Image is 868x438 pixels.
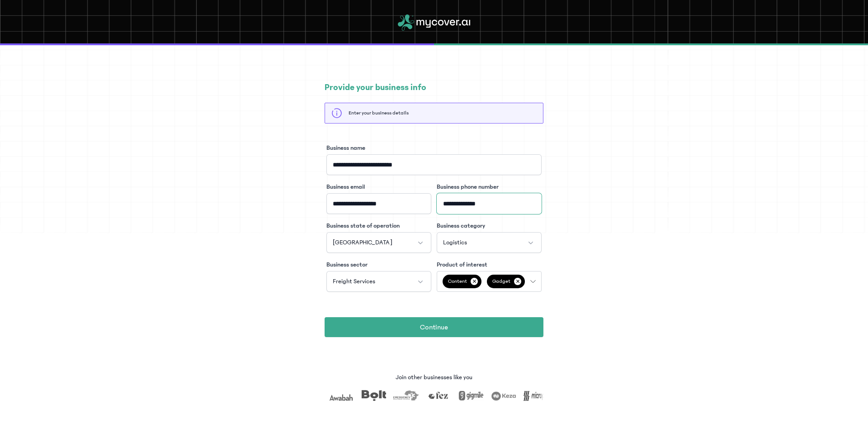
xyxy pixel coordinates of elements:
button: Continue [325,317,543,337]
img: era.png [393,390,418,401]
button: Freight Services [326,271,431,292]
label: Business name [326,143,365,152]
h2: Provide your business info [325,81,543,94]
label: Business sector [326,260,368,269]
label: Product of interest [437,260,487,269]
p: Join other businesses like you [396,373,472,382]
label: Business state of operation [326,221,400,230]
p: Enter your business details [349,109,409,117]
button: Content✕Gadget✕ [437,271,542,292]
label: Business category [437,221,485,230]
span: Continue [420,322,448,333]
p: ✕ [471,278,478,285]
button: Logistics [437,232,542,253]
span: Logistics [443,238,467,247]
img: bolt.png [360,390,386,401]
img: awabah.png [328,390,353,401]
button: [GEOGRAPHIC_DATA] [326,232,431,253]
label: Business email [326,182,365,191]
img: gigmile.png [458,390,483,401]
p: ✕ [514,278,521,285]
span: [GEOGRAPHIC_DATA] [333,238,392,247]
img: micropay.png [523,390,548,401]
span: Freight Services [333,277,375,286]
span: Content [443,275,481,288]
img: fez.png [425,390,451,401]
label: Business phone number [437,182,499,191]
img: keza.png [491,390,516,401]
span: Gadget [487,275,525,288]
